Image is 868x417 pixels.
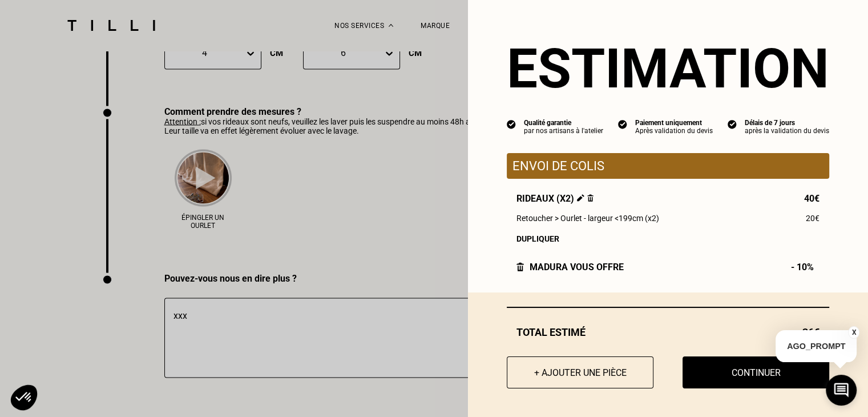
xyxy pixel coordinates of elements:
span: - 10% [791,262,819,272]
div: par nos artisans à l'atelier [524,127,603,135]
div: Madura vous offre [516,262,624,272]
span: 20€ [806,214,819,223]
div: après la validation du devis [745,127,829,135]
p: AGO_PROMPT [776,330,857,362]
div: Délais de 7 jours [745,119,829,127]
img: Éditer [577,194,584,202]
div: Après validation du devis [635,127,713,135]
button: Continuer [683,356,829,388]
img: icon list info [507,119,516,129]
span: Rideaux (x2) [516,193,594,204]
div: Total estimé [507,326,829,338]
span: 40€ [804,193,819,204]
img: Supprimer [587,194,594,202]
div: Qualité garantie [524,119,603,127]
div: Dupliquer [516,234,819,243]
button: X [848,326,859,339]
img: icon list info [728,119,737,129]
img: icon list info [618,119,627,129]
section: Estimation [507,37,829,101]
button: + Ajouter une pièce [507,356,653,388]
p: Envoi de colis [512,159,823,173]
div: Paiement uniquement [635,119,713,127]
span: Retoucher > Ourlet - largeur <199cm (x2) [516,214,659,223]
